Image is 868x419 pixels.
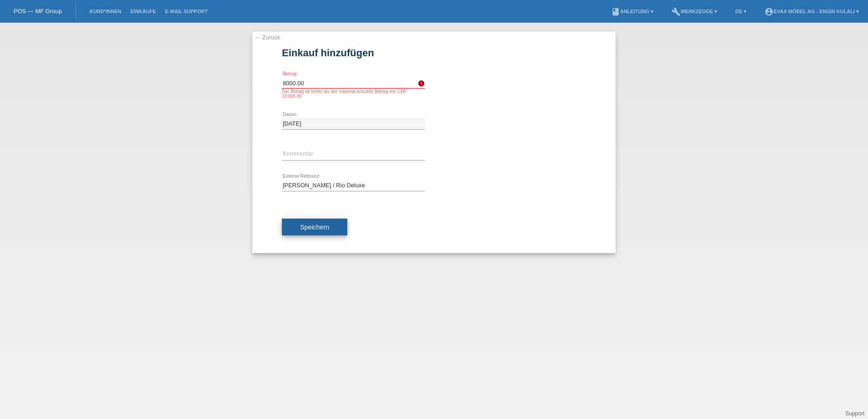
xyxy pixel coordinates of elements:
[611,7,620,16] i: book
[300,224,329,231] span: Speichern
[667,9,722,14] a: buildWerkzeuge ▾
[760,9,863,14] a: account_circleEVAX Möbel AG - Engin Kulali ▾
[126,9,160,14] a: Einkäufe
[671,7,681,16] i: build
[255,34,280,41] a: ← Zurück
[85,9,126,14] a: Kund*innen
[731,9,751,14] a: DE ▾
[607,9,658,14] a: bookAnleitung ▾
[282,89,425,99] div: Der Betrag ist höher als der maximal erlaubte Betrag von CHF 13'000.00
[282,219,347,236] button: Speichern
[764,7,774,16] i: account_circle
[161,9,212,14] a: E-Mail Support
[282,47,586,58] h1: Einkauf hinzufügen
[418,80,425,87] i: error
[845,410,864,417] a: Support
[14,8,62,15] a: POS — MF Group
